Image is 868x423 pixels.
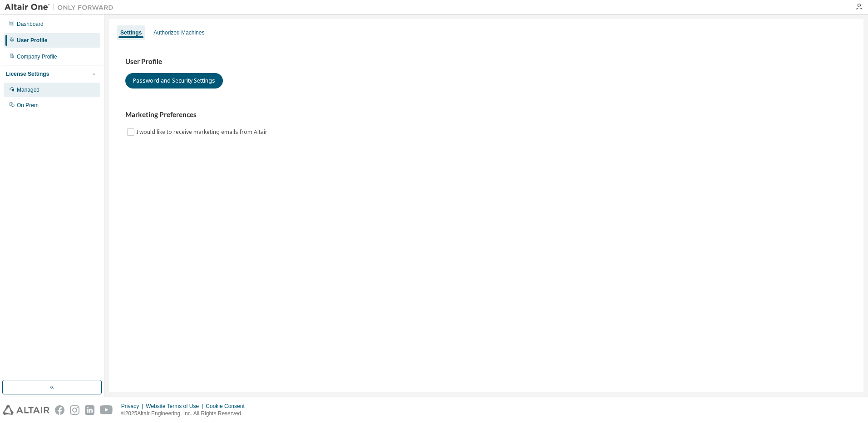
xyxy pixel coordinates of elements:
label: I would like to receive marketing emails from Altair [136,127,269,138]
div: Company Profile [17,53,57,60]
button: Password and Security Settings [125,73,223,89]
h3: Marketing Preferences [125,110,847,119]
img: youtube.svg [100,405,113,415]
div: Website Terms of Use [146,403,206,410]
div: User Profile [17,37,47,44]
img: altair_logo.svg [3,405,49,415]
img: linkedin.svg [85,405,94,415]
p: © 2025 Altair Engineering, Inc. All Rights Reserved. [121,410,250,418]
div: License Settings [6,70,49,78]
img: Altair One [5,3,118,12]
div: Dashboard [17,20,44,28]
div: Managed [17,86,39,93]
div: Cookie Consent [206,403,250,410]
div: Settings [120,29,142,36]
img: facebook.svg [55,405,64,415]
img: instagram.svg [70,405,79,415]
div: Privacy [121,403,146,410]
div: Authorized Machines [153,29,204,36]
h3: User Profile [125,57,847,66]
div: On Prem [17,102,39,109]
